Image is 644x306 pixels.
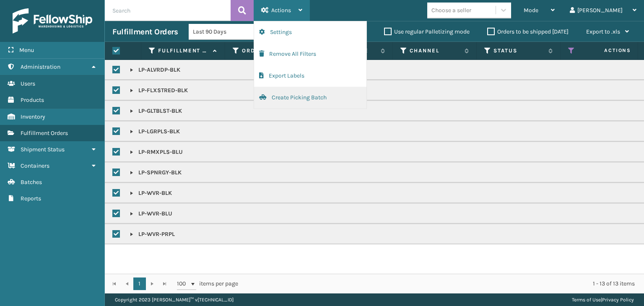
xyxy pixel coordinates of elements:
[115,293,234,306] p: Copyright 2023 [PERSON_NAME]™ v [TECHNICAL_ID]
[130,86,188,95] p: LP-FLXSTRED-BLK
[431,6,471,15] div: Choose a seller
[112,27,178,37] h3: Fulfillment Orders
[130,210,172,218] p: LP-WVR-BLU
[130,107,182,115] p: LP-GLTBLST-BLK
[410,47,460,54] label: Channel
[193,27,258,36] div: Last 90 Days
[130,189,172,197] p: LP-WVR-BLK
[271,7,291,14] span: Actions
[250,280,635,288] div: 1 - 13 of 13 items
[130,148,183,156] p: LP-RMXPLS-BLU
[578,44,636,57] span: Actions
[13,8,92,34] img: logo
[133,277,146,290] a: 1
[21,113,45,120] span: Inventory
[158,47,209,54] label: Fulfillment Order Id
[384,28,470,35] label: Use regular Palletizing mode
[487,28,569,35] label: Orders to be shipped [DATE]
[21,130,68,137] span: Fulfillment Orders
[130,66,180,74] p: LP-ALVRDP-BLK
[21,146,65,153] span: Shipment Status
[602,297,634,303] a: Privacy Policy
[524,7,538,14] span: Mode
[21,63,60,70] span: Administration
[254,87,366,109] button: Create Picking Batch
[21,179,42,186] span: Batches
[130,127,180,136] p: LP-LGRPLS-BLK
[130,169,182,177] p: LP-SPNRGY-BLK
[493,47,544,54] label: Status
[19,47,34,54] span: Menu
[572,293,634,306] div: |
[177,280,190,288] span: 100
[21,195,41,202] span: Reports
[254,21,366,43] button: Settings
[21,162,49,169] span: Containers
[130,230,175,239] p: LP-WVR-PRPL
[572,297,601,303] a: Terms of Use
[21,80,35,87] span: Users
[177,277,238,290] span: items per page
[586,28,620,35] span: Export to .xls
[254,65,366,87] button: Export Labels
[254,43,366,65] button: Remove All Filters
[21,96,44,104] span: Products
[242,47,293,54] label: Order Number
